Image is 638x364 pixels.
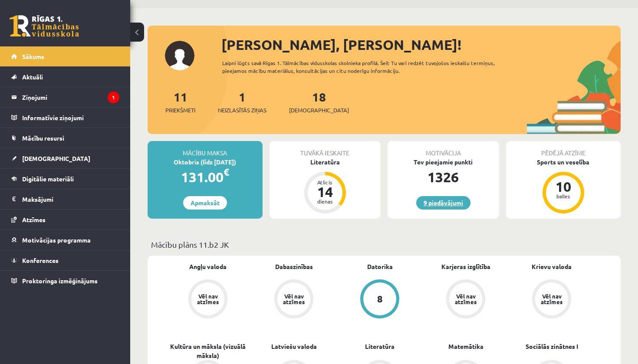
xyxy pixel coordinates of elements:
[312,185,338,199] div: 14
[282,293,306,305] div: Vēl nav atzīmes
[11,169,119,189] a: Digitālie materiāli
[189,262,227,271] a: Angļu valoda
[312,199,338,204] div: dienas
[509,279,595,320] a: Vēl nav atzīmes
[22,108,119,128] legend: Informatīvie ziņojumi
[11,189,119,209] a: Maksājumi
[441,262,490,271] a: Karjeras izglītība
[22,52,44,60] span: Sākums
[183,196,227,210] a: Apmaksāt
[289,89,349,115] a: 18[DEMOGRAPHIC_DATA]
[11,128,119,148] a: Mācību resursi
[165,106,195,115] span: Priekšmeti
[22,175,74,183] span: Digitālie materiāli
[165,279,251,320] a: Vēl nav atzīmes
[22,256,59,264] span: Konferences
[22,189,119,209] legend: Maksājumi
[11,67,119,87] a: Aktuāli
[11,148,119,168] a: [DEMOGRAPHIC_DATA]
[22,87,119,107] legend: Ziņojumi
[10,15,79,37] a: Rīgas 1. Tālmācības vidusskola
[312,180,338,185] div: Atlicis
[218,106,266,115] span: Neizlasītās ziņas
[270,157,381,167] div: Literatūra
[539,293,564,305] div: Vēl nav atzīmes
[526,342,578,351] a: Sociālās zinātnes I
[365,342,395,351] a: Literatūra
[218,89,266,115] a: 1Neizlasītās ziņas
[550,193,576,199] div: balles
[148,167,263,187] div: 131.00
[221,34,621,55] div: [PERSON_NAME], [PERSON_NAME]!
[108,92,119,103] i: 1
[532,262,572,271] a: Krievu valoda
[22,277,98,285] span: Proktoringa izmēģinājums
[11,87,119,107] a: Ziņojumi1
[448,342,483,351] a: Matemātika
[275,262,313,271] a: Dabaszinības
[388,157,499,167] div: Tev pieejamie punkti
[506,141,621,157] div: Pēdējā atzīme
[11,271,119,291] a: Proktoringa izmēģinājums
[22,73,43,81] span: Aktuāli
[11,46,119,66] a: Sākums
[270,157,381,215] a: Literatūra Atlicis 14 dienas
[165,89,195,115] a: 11Priekšmeti
[148,141,263,157] div: Mācību maksa
[22,216,46,223] span: Atzīmes
[271,342,317,351] a: Latviešu valoda
[506,157,621,167] div: Sports un veselība
[251,279,337,320] a: Vēl nav atzīmes
[289,106,349,115] span: [DEMOGRAPHIC_DATA]
[270,141,381,157] div: Tuvākā ieskaite
[11,230,119,250] a: Motivācijas programma
[165,342,251,360] a: Kultūra un māksla (vizuālā māksla)
[148,157,263,167] div: Oktobris (līdz [DATE])
[550,180,576,193] div: 10
[224,166,229,178] span: €
[11,108,119,128] a: Informatīvie ziņojumi
[416,196,470,210] a: 9 piedāvājumi
[22,134,64,142] span: Mācību resursi
[22,154,90,162] span: [DEMOGRAPHIC_DATA]
[337,279,423,320] a: 8
[506,157,621,215] a: Sports un veselība 10 balles
[377,294,383,304] div: 8
[11,250,119,270] a: Konferences
[423,279,509,320] a: Vēl nav atzīmes
[196,293,220,305] div: Vēl nav atzīmes
[367,262,393,271] a: Datorika
[151,239,617,250] p: Mācību plāns 11.b2 JK
[222,59,506,75] div: Laipni lūgts savā Rīgas 1. Tālmācības vidusskolas skolnieka profilā. Šeit Tu vari redzēt tuvojošo...
[11,210,119,230] a: Atzīmes
[22,236,91,244] span: Motivācijas programma
[454,293,478,305] div: Vēl nav atzīmes
[388,167,499,187] div: 1326
[388,141,499,157] div: Motivācija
